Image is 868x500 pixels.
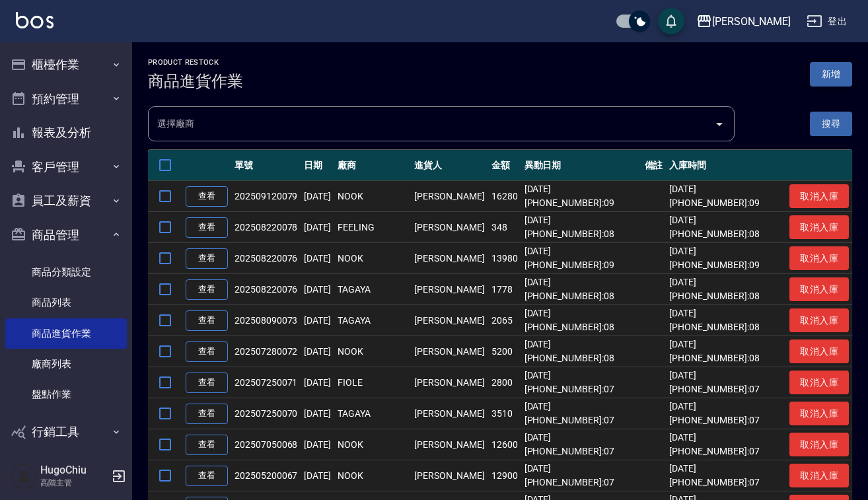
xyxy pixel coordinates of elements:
button: 客戶管理 [5,150,127,184]
td: 1778 [488,274,521,305]
td: 2065 [488,305,521,336]
a: 新增 [810,67,852,80]
td: [PERSON_NAME] [411,460,488,491]
input: 廠商名稱 [154,112,709,135]
button: 員工及薪資 [5,184,127,218]
td: 3510 [488,398,521,429]
button: 搜尋 [810,112,852,136]
td: [PERSON_NAME] [411,367,488,398]
th: 廠商 [334,150,411,181]
td: [DATE][PHONE_NUMBER]:08 [521,274,641,305]
td: [DATE][PHONE_NUMBER]:09 [666,243,786,274]
h3: 商品進貨作業 [148,72,243,90]
td: [DATE][PHONE_NUMBER]:07 [521,367,641,398]
img: Logo [16,12,54,28]
a: 查看 [186,310,228,331]
button: 商品管理 [5,218,127,252]
img: Person [11,463,37,489]
th: 入庫時間 [666,150,786,181]
th: 日期 [301,150,334,181]
td: TAGAYA [334,398,411,429]
div: [PERSON_NAME] [712,13,791,30]
td: TAGAYA [334,305,411,336]
td: 5200 [488,336,521,367]
td: 202507250070 [231,398,301,429]
td: [DATE] [301,243,334,274]
td: NOOK [334,460,411,491]
td: 202505200067 [231,460,301,491]
td: [PERSON_NAME] [411,305,488,336]
td: [PERSON_NAME] [411,429,488,460]
a: 商品進貨作業 [5,318,127,349]
td: 12600 [488,429,521,460]
th: 金額 [488,150,521,181]
td: 12900 [488,460,521,491]
td: FIOLE [334,367,411,398]
td: 202507280072 [231,336,301,367]
td: [DATE] [301,336,334,367]
td: [DATE][PHONE_NUMBER]:08 [666,274,786,305]
button: 取消入庫 [789,433,849,457]
td: 202507050068 [231,429,301,460]
td: 2800 [488,367,521,398]
button: 行銷工具 [5,415,127,449]
button: 登出 [801,9,852,34]
h5: HugoChiu [40,464,108,477]
td: [DATE][PHONE_NUMBER]:07 [521,398,641,429]
button: 取消入庫 [789,402,849,426]
td: 202509120079 [231,181,301,212]
button: 取消入庫 [789,246,849,271]
button: 櫃檯作業 [5,48,127,82]
td: [DATE][PHONE_NUMBER]:08 [666,336,786,367]
td: [PERSON_NAME] [411,274,488,305]
td: NOOK [334,181,411,212]
button: 取消入庫 [789,308,849,333]
a: 商品分類設定 [5,257,127,287]
a: 查看 [186,186,228,207]
td: [DATE][PHONE_NUMBER]:09 [521,181,641,212]
td: [DATE][PHONE_NUMBER]:08 [521,336,641,367]
td: [DATE] [301,367,334,398]
td: 13980 [488,243,521,274]
button: 會員卡管理 [5,449,127,483]
td: [DATE][PHONE_NUMBER]:08 [666,212,786,243]
a: 查看 [186,217,228,238]
td: NOOK [334,243,411,274]
td: [DATE] [301,274,334,305]
td: 202508220076 [231,243,301,274]
td: [PERSON_NAME] [411,398,488,429]
td: [DATE] [301,398,334,429]
a: 商品列表 [5,287,127,318]
button: 取消入庫 [789,339,849,364]
td: [DATE] [301,429,334,460]
button: 取消入庫 [789,371,849,395]
td: [DATE][PHONE_NUMBER]:08 [666,305,786,336]
a: 查看 [186,279,228,300]
td: 202508090073 [231,305,301,336]
a: 查看 [186,248,228,269]
th: 備註 [641,150,667,181]
button: 預約管理 [5,82,127,116]
td: [DATE][PHONE_NUMBER]:07 [521,460,641,491]
td: [PERSON_NAME] [411,243,488,274]
button: 新增 [810,62,852,87]
td: 202508220078 [231,212,301,243]
button: 報表及分析 [5,116,127,150]
td: [DATE] [301,460,334,491]
a: 查看 [186,404,228,424]
td: NOOK [334,336,411,367]
td: 348 [488,212,521,243]
td: [DATE] [301,305,334,336]
td: [PERSON_NAME] [411,181,488,212]
th: 異動日期 [521,150,641,181]
td: [DATE][PHONE_NUMBER]:07 [666,460,786,491]
td: NOOK [334,429,411,460]
td: [DATE][PHONE_NUMBER]:07 [666,398,786,429]
button: 取消入庫 [789,277,849,302]
a: 查看 [186,373,228,393]
td: [DATE] [301,212,334,243]
a: 廠商列表 [5,349,127,379]
button: 取消入庫 [789,464,849,488]
td: 16280 [488,181,521,212]
td: [DATE][PHONE_NUMBER]:07 [521,429,641,460]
